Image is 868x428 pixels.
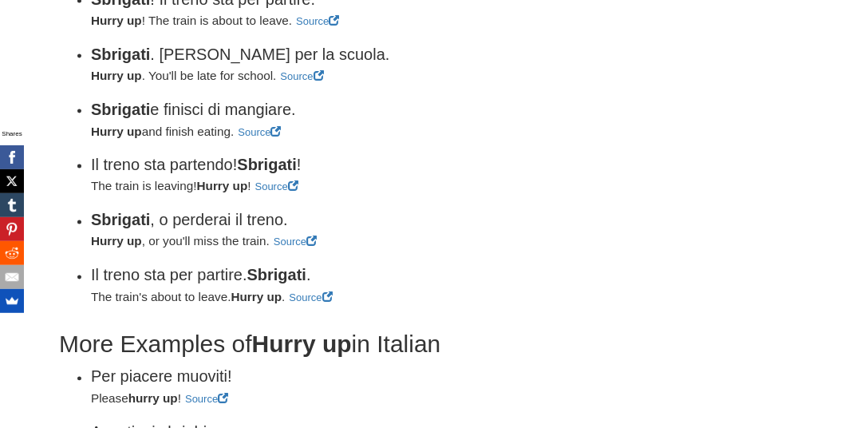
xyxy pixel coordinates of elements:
[91,14,142,27] strong: Hurry up
[91,264,551,287] div: Il treno sta per partire. .
[4,173,20,189] img: X
[128,392,178,406] strong: hurry up
[91,392,181,406] small: Please !
[252,331,352,358] strong: Hurry up
[91,212,150,229] strong: Sbrigati
[296,15,339,27] a: Source
[281,70,324,82] a: Source
[197,180,248,193] strong: Hurry up
[91,209,551,232] div: , o perderai il treno.
[274,236,317,248] a: Source
[91,125,234,138] small: and finish eating.
[59,331,551,358] h2: More Examples of in Italian
[4,293,20,309] img: SumoMe
[91,14,292,27] small: ! The train is about to leave.
[91,101,150,118] strong: Sbrigati
[91,291,286,304] small: The train's about to leave. .
[290,292,333,304] a: Source
[247,267,306,284] strong: Sbrigati
[185,394,228,406] a: Source
[238,126,281,138] a: Source
[4,221,20,237] img: Pinterest
[91,69,142,82] strong: Hurry up
[231,291,282,304] strong: Hurry up
[91,235,270,248] small: , or you'll miss the train.
[4,245,20,261] img: Reddit
[91,153,551,176] div: Il treno sta partendo! !
[91,43,551,66] div: . [PERSON_NAME] per la scuola.
[91,180,251,193] small: The train is leaving! !
[4,269,20,285] img: Email
[91,366,551,389] div: Per piacere muoviti!
[237,156,296,173] strong: Sbrigati
[4,149,20,165] img: Facebook
[91,125,142,138] strong: Hurry up
[91,46,150,63] strong: Sbrigati
[4,197,20,213] img: Tumblr
[91,69,277,82] small: . You'll be late for school.
[91,98,551,121] div: e finisci di mangiare.
[255,181,298,193] a: Source
[91,235,142,248] strong: Hurry up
